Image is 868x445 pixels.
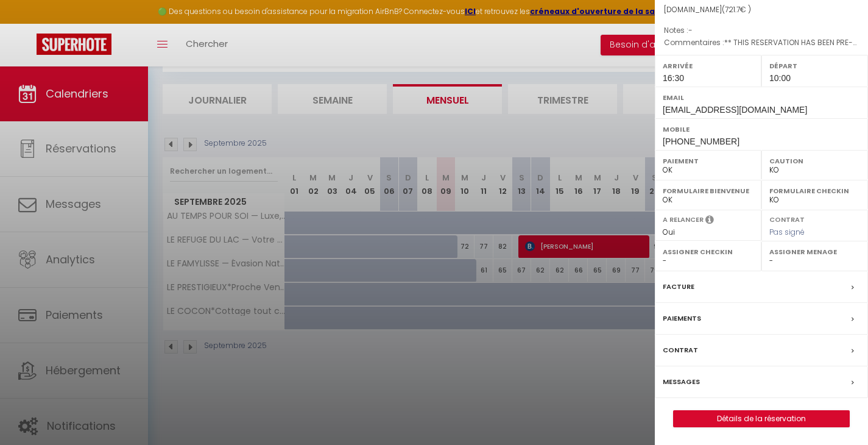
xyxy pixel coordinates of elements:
[663,376,700,388] label: Messages
[705,215,714,228] i: Sélectionner OUI si vous souhaiter envoyer les séquences de messages post-checkout
[722,4,751,15] span: ( € )
[673,410,850,427] button: Détails de la réservation
[663,137,739,146] span: [PHONE_NUMBER]
[769,227,805,237] span: Pas signé
[663,91,860,104] label: Email
[663,105,807,115] span: [EMAIL_ADDRESS][DOMAIN_NAME]
[663,73,684,83] span: 16:30
[769,185,860,197] label: Formulaire Checkin
[663,312,701,325] label: Paiements
[664,4,859,16] div: [DOMAIN_NAME]
[663,155,753,167] label: Paiement
[769,73,791,83] span: 10:00
[664,24,859,37] p: Notes :
[663,246,753,258] label: Assigner Checkin
[674,411,849,427] a: Détails de la réservation
[663,185,753,197] label: Formulaire Bienvenue
[725,4,740,15] span: 721.7
[769,215,805,222] label: Contrat
[769,155,860,167] label: Caution
[663,215,704,225] label: A relancer
[769,246,860,258] label: Assigner Menage
[688,25,693,35] span: -
[10,5,46,41] button: Ouvrir le widget de chat LiveChat
[663,60,753,72] label: Arrivée
[769,60,860,72] label: Départ
[663,123,860,135] label: Mobile
[663,280,694,293] label: Facture
[663,344,698,357] label: Contrat
[664,37,859,49] p: Commentaires :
